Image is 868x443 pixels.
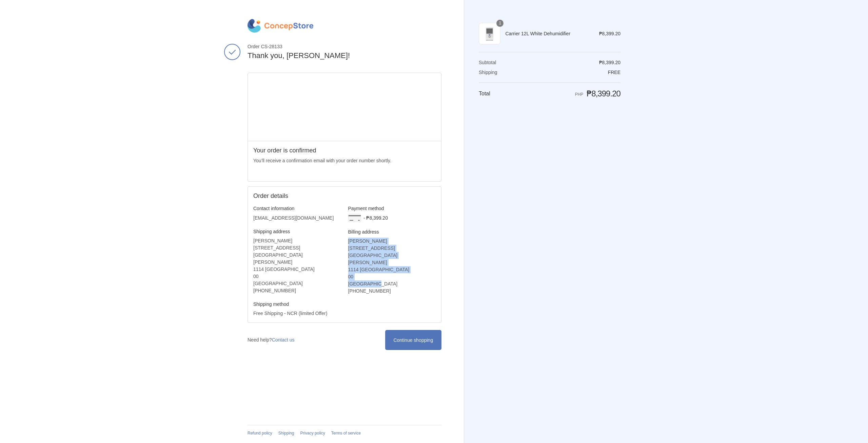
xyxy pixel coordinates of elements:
[253,147,436,154] h2: Your order is confirmed
[505,31,589,37] span: Carrier 12L White Dehumidifier
[248,73,441,141] iframe: Google map displaying pin point of shipping address: Quezon City, Metro Manila
[599,60,621,65] span: ₱8,399.20
[253,301,341,307] h3: Shipping method
[479,23,500,44] img: carrier-dehumidifier-12-liter-full-view-concepstore
[253,215,334,221] bdo: [EMAIL_ADDRESS][DOMAIN_NAME]
[385,330,441,350] a: Continue shopping
[253,205,341,211] h3: Contact information
[348,205,436,211] h3: Payment method
[363,215,388,221] span: - ₱8,399.20
[479,59,516,66] th: Subtotal
[300,431,325,436] a: Privacy policy
[248,43,441,50] span: Order CS-28133
[253,310,341,317] p: Free Shipping - NCR (limited Offer)
[253,237,341,294] address: [PERSON_NAME] [STREET_ADDRESS] [GEOGRAPHIC_DATA][PERSON_NAME] 1114 [GEOGRAPHIC_DATA] 00 [GEOGRAPH...
[348,238,436,295] address: [PERSON_NAME] [STREET_ADDRESS] [GEOGRAPHIC_DATA][PERSON_NAME] 1114 [GEOGRAPHIC_DATA] 00 [GEOGRAPH...
[348,229,436,235] h3: Billing address
[248,19,313,33] img: ConcepStore
[608,70,620,75] span: Free
[253,157,436,164] p: You’ll receive a confirmation email with your order number shortly.
[272,337,295,343] a: Contact us
[479,70,497,75] span: Shipping
[496,20,504,27] span: 1
[331,431,361,436] a: Terms of service
[278,431,294,436] a: Shipping
[393,337,433,343] span: Continue shopping
[253,192,344,200] h2: Order details
[575,92,584,97] span: PHP
[248,51,441,61] h2: Thank you, [PERSON_NAME]!
[479,91,490,96] span: Total
[248,336,295,344] p: Need help?
[248,431,272,436] a: Refund policy
[587,89,620,98] span: ₱8,399.20
[253,228,341,235] h3: Shipping address
[599,31,621,36] span: ₱8,399.20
